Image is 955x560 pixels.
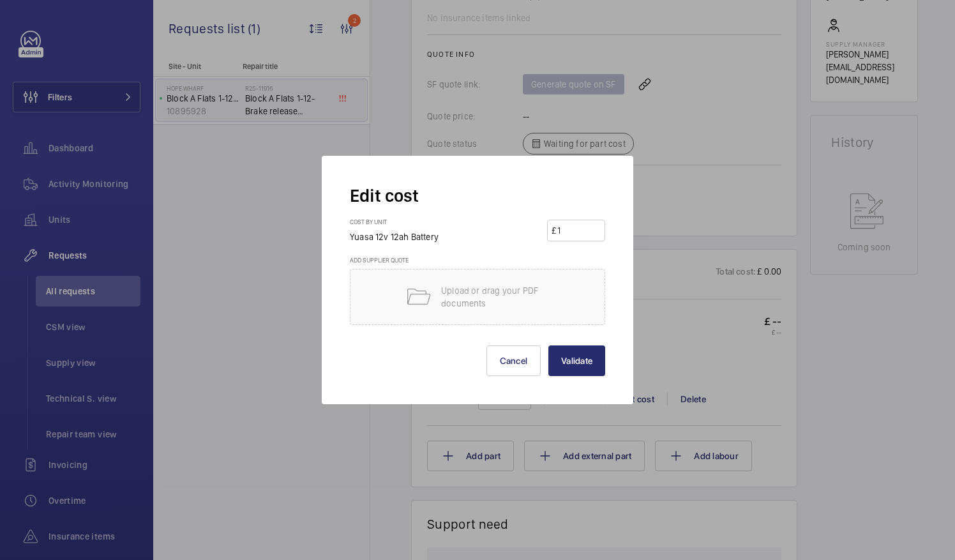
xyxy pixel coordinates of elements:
[548,345,605,376] button: Validate
[350,218,451,231] h3: Cost by unit
[350,232,439,242] span: Yuasa 12v 12ah Battery
[350,256,605,269] h3: Add supplier quote
[556,220,601,241] input: --
[441,284,550,310] p: Upload or drag your PDF documents
[552,224,556,237] div: £
[350,184,605,208] h2: Edit cost
[486,345,541,376] button: Cancel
